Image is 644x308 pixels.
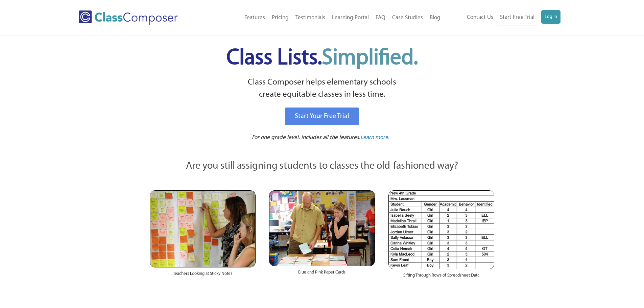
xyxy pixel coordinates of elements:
img: Class Composer [79,10,178,25]
a: Blog [426,10,444,25]
img: Blue and Pink Paper Cards [269,190,375,266]
a: Testimonials [292,10,329,25]
span: Class Lists. [226,47,418,69]
span: Learn more. [360,135,389,140]
span: Simplified. [322,47,418,69]
nav: Header Menu [206,10,444,25]
div: Sifting Through Rows of Spreadsheet Data [388,269,494,285]
a: Pricing [268,10,292,25]
p: Are you still assigning students to classes the old-fashioned way? [150,159,495,174]
a: Learn more. [360,134,389,142]
a: Start Free Trial [497,10,538,25]
a: Learning Portal [329,10,372,25]
a: Contact Us [463,10,497,25]
img: Teachers Looking at Sticky Notes [150,190,256,267]
a: Start Your Free Trial [285,108,359,125]
img: Spreadsheets [388,190,494,269]
span: Start Your Free Trial [295,113,349,120]
nav: Header Menu [444,10,560,25]
span: For one grade level. Includes all the features. [252,135,360,140]
a: Case Studies [389,10,426,25]
div: Teachers Looking at Sticky Notes [150,267,256,284]
a: Features [241,10,268,25]
p: Class Composer helps elementary schools create equitable classes in less time. [149,76,496,101]
div: Blue and Pink Paper Cards [269,266,375,282]
a: Log In [541,10,560,24]
a: FAQ [372,10,389,25]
